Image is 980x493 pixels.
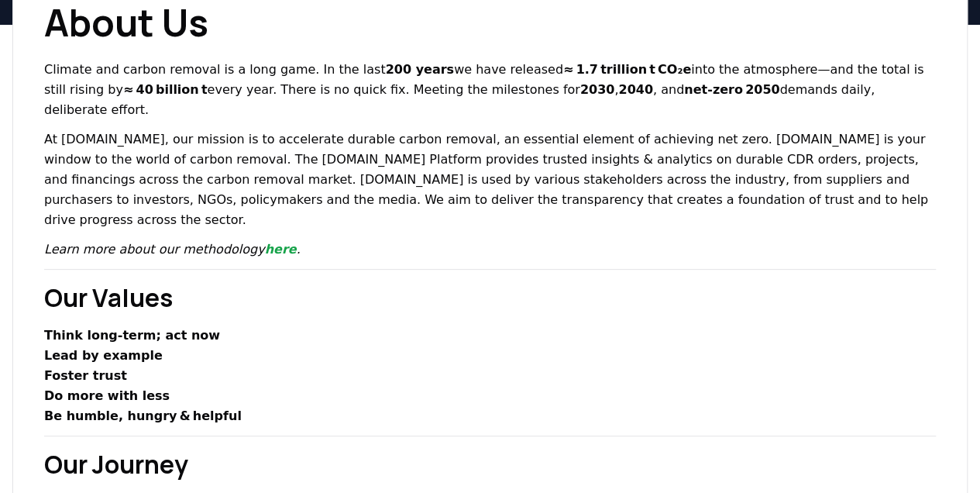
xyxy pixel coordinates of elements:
strong: ≈ 40 billion t [123,82,208,97]
strong: ≈ 1.7 trillion t CO₂e [563,62,691,77]
em: Learn more about our methodology . [44,242,301,257]
strong: Foster trust [44,368,127,383]
a: here [265,242,297,257]
h2: Our Values [44,279,936,316]
p: Climate and carbon removal is a long game. In the last we have released into the atmosphere—and t... [44,60,936,120]
strong: net‑zero 2050 [684,82,779,97]
strong: 2040 [618,82,653,97]
strong: 2030 [580,82,615,97]
strong: 200 years [386,62,454,77]
strong: Do more with less [44,388,170,403]
h2: Our Journey [44,446,936,483]
strong: Be humble, hungry & helpful [44,409,242,423]
strong: Think long‑term; act now [44,328,220,343]
strong: Lead by example [44,348,163,363]
p: At [DOMAIN_NAME], our mission is to accelerate durable carbon removal, an essential element of ac... [44,129,936,230]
